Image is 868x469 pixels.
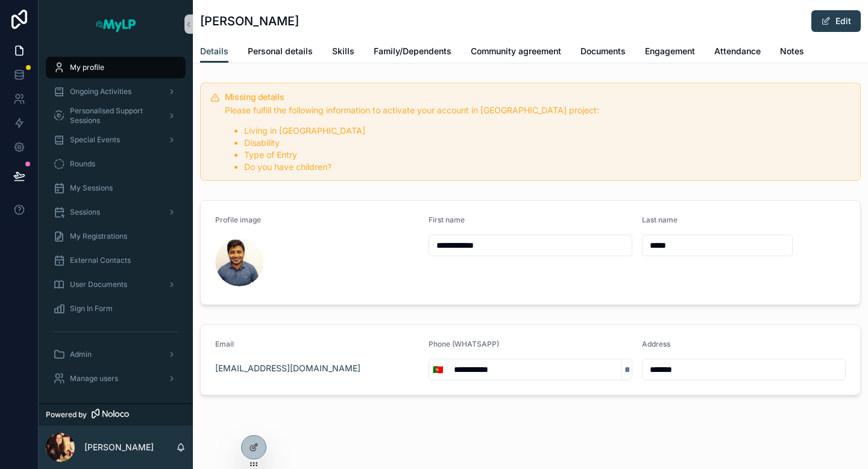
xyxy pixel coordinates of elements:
[811,10,861,32] button: Edit
[225,104,851,118] p: Please fulfill the following information to activate your account in [GEOGRAPHIC_DATA] project:
[780,45,804,57] span: Notes
[580,40,626,65] a: Documents
[429,359,447,380] button: Select Button
[95,14,137,34] img: App logo
[46,274,186,295] a: User Documents
[429,339,499,348] span: Phone (WHATSAPP)
[46,250,186,271] a: External Contacts
[46,57,186,78] a: My profile
[248,40,313,65] a: Personal details
[46,298,186,319] a: Sign In Form
[471,40,561,65] a: Community agreement
[46,368,186,389] a: Manage users
[429,215,465,224] span: First name
[46,225,186,247] a: My Registrations
[433,364,443,376] span: 🇵🇹
[70,63,104,72] span: My profile
[225,104,851,173] div: Please fulfill the following information to activate your account in Lisbon project: - Living in ...
[714,45,761,57] span: Attendance
[84,441,154,453] p: [PERSON_NAME]
[244,125,851,137] li: Living in [GEOGRAPHIC_DATA]
[645,40,695,65] a: Engagement
[244,149,851,161] li: Type of Entry
[642,215,678,224] span: Last name
[70,231,127,241] span: My Registrations
[471,45,561,57] span: Community agreement
[332,45,354,57] span: Skills
[46,344,186,365] a: Admin
[200,40,228,63] a: Details
[374,45,451,57] span: Family/Dependents
[39,403,193,426] a: Powered by
[46,177,186,199] a: My Sessions
[70,207,100,217] span: Sessions
[580,45,626,57] span: Documents
[714,40,761,65] a: Attendance
[780,40,804,65] a: Notes
[200,13,299,30] h1: [PERSON_NAME]
[46,410,87,420] span: Powered by
[200,45,228,57] span: Details
[244,161,851,173] li: Do you have children?
[225,93,851,101] h5: Missing details
[70,374,118,383] span: Manage users
[215,362,360,374] a: [EMAIL_ADDRESS][DOMAIN_NAME]
[70,135,120,145] span: Special Events
[46,153,186,175] a: Rounds
[374,40,451,65] a: Family/Dependents
[46,81,186,102] a: Ongoing Activities
[215,339,234,348] span: Email
[244,137,851,149] li: Disability
[70,87,131,96] span: Ongoing Activities
[46,129,186,151] a: Special Events
[70,280,127,289] span: User Documents
[642,339,670,348] span: Address
[46,105,186,127] a: Personalised Support Sessions
[215,215,261,224] span: Profile image
[70,256,131,265] span: External Contacts
[46,201,186,223] a: Sessions
[248,45,313,57] span: Personal details
[645,45,695,57] span: Engagement
[70,183,113,193] span: My Sessions
[70,106,158,125] span: Personalised Support Sessions
[70,350,92,359] span: Admin
[39,48,193,403] div: scrollable content
[70,304,113,313] span: Sign In Form
[70,159,95,169] span: Rounds
[332,40,354,65] a: Skills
